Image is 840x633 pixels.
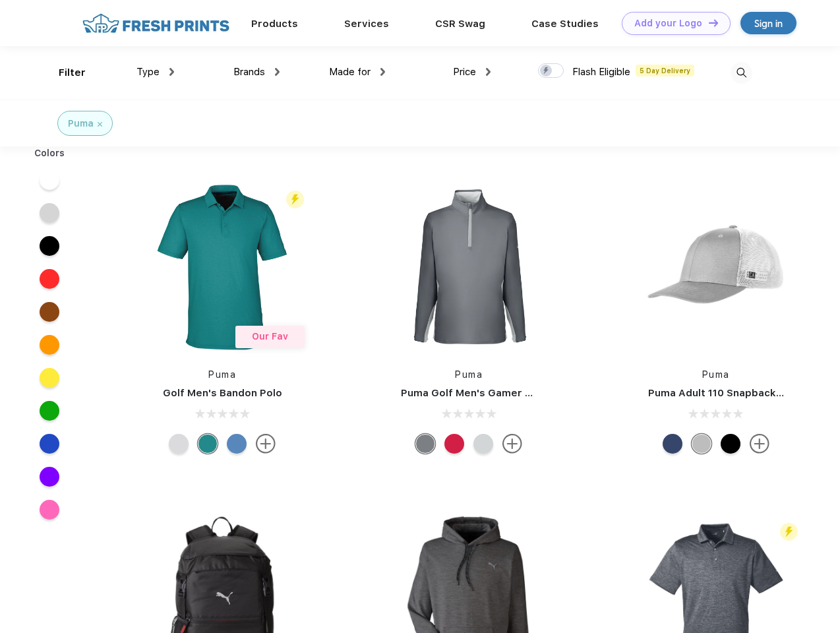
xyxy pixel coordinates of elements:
[754,16,783,31] div: Sign in
[68,117,94,131] div: Puma
[702,369,730,380] a: Puma
[329,66,371,78] span: Made for
[275,68,280,76] img: dropdown.png
[227,434,247,454] div: Lake Blue
[750,434,769,454] img: more.svg
[502,434,522,454] img: more.svg
[473,434,493,454] div: High Rise
[380,68,385,76] img: dropdown.png
[636,65,694,76] span: 5 Day Delivery
[163,387,282,399] a: Golf Men's Bandon Polo
[256,434,276,454] img: more.svg
[572,66,630,78] span: Flash Eligible
[721,434,740,454] div: Pma Blk Pma Blk
[78,12,233,35] img: fo%20logo%202.webp
[435,18,485,30] a: CSR Swag
[731,62,752,84] img: desktop_search.svg
[486,68,491,76] img: dropdown.png
[444,434,464,454] div: Ski Patrol
[709,19,718,26] img: DT
[692,434,711,454] div: Quarry with Brt Whit
[634,18,702,29] div: Add your Logo
[628,179,804,355] img: func=resize&h=266
[663,434,682,454] div: Peacoat with Qut Shd
[455,369,483,380] a: Puma
[169,68,174,76] img: dropdown.png
[251,18,298,30] a: Products
[24,146,75,160] div: Colors
[198,434,218,454] div: Green Lagoon
[740,12,796,34] a: Sign in
[233,66,265,78] span: Brands
[415,434,435,454] div: Quiet Shade
[286,191,304,208] img: flash_active_toggle.svg
[98,122,102,127] img: filter_cancel.svg
[59,65,86,80] div: Filter
[208,369,236,380] a: Puma
[169,434,189,454] div: High Rise
[780,523,798,541] img: flash_active_toggle.svg
[344,18,389,30] a: Services
[135,179,310,355] img: func=resize&h=266
[453,66,476,78] span: Price
[252,331,288,342] span: Our Fav
[136,66,160,78] span: Type
[381,179,556,355] img: func=resize&h=266
[401,387,609,399] a: Puma Golf Men's Gamer Golf Quarter-Zip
